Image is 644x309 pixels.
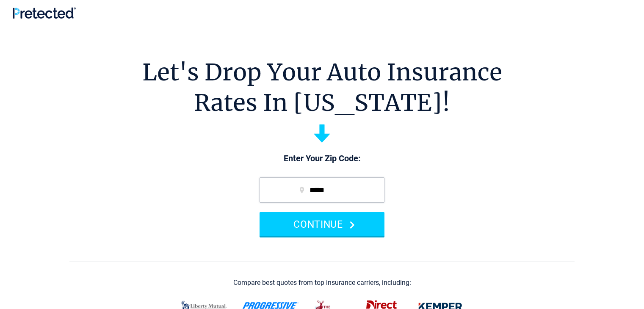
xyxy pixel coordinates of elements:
[242,302,299,309] img: progressive
[233,279,411,287] div: Compare best quotes from top insurance carriers, including:
[251,153,393,165] p: Enter Your Zip Code:
[142,57,502,118] h1: Let's Drop Your Auto Insurance Rates In [US_STATE]!
[260,212,384,236] button: CONTINUE
[260,177,384,203] input: zip code
[13,7,76,19] img: Pretected Logo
